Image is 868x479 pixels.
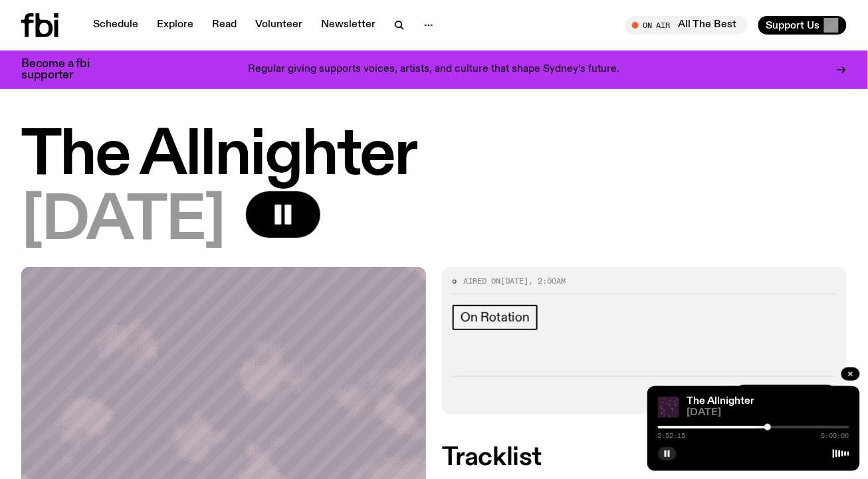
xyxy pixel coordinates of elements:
[736,385,836,403] a: More Episodes
[85,16,146,35] a: Schedule
[658,432,686,439] span: 2:52:15
[453,305,538,330] a: On Rotation
[247,16,310,35] a: Volunteer
[500,276,528,286] span: [DATE]
[313,16,383,35] a: Newsletter
[625,16,748,35] button: On AirAll The Best
[528,276,566,286] span: , 2:00am
[442,446,847,470] h2: Tracklist
[687,396,755,407] a: The Allnighter
[204,16,245,35] a: Read
[758,16,847,35] button: Support Us
[687,408,849,418] span: [DATE]
[149,16,201,35] a: Explore
[21,191,225,251] span: [DATE]
[21,126,847,186] h1: The Allnighter
[766,19,820,31] span: Support Us
[249,64,620,76] p: Regular giving supports voices, artists, and culture that shape Sydney’s future.
[461,310,530,325] span: On Rotation
[661,385,729,403] button: Tracklist
[463,276,500,286] span: Aired on
[21,58,106,81] h3: Become a fbi supporter
[821,432,849,439] span: 5:00:00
